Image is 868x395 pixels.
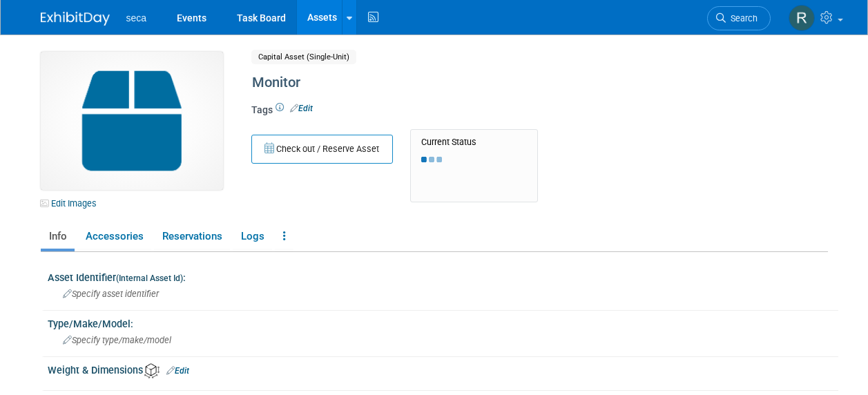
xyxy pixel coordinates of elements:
[421,157,442,162] img: loading...
[116,273,183,283] small: (Internal Asset Id)
[251,135,393,164] button: Check out / Reserve Asset
[41,195,102,212] a: Edit Images
[290,104,313,113] a: Edit
[726,13,758,23] span: Search
[41,224,75,249] a: Info
[48,267,838,285] div: Asset Identifier :
[154,224,230,249] a: Reservations
[166,366,189,376] a: Edit
[41,12,110,26] img: ExhibitDay
[48,314,838,331] div: Type/Make/Model:
[247,70,769,95] div: Monitor
[421,137,527,148] div: Current Status
[48,360,838,378] div: Weight & Dimensions
[789,5,815,31] img: Rachel Jordan
[63,289,159,299] span: Specify asset identifier
[77,224,151,249] a: Accessories
[707,6,771,30] a: Search
[251,50,356,64] span: Capital Asset (Single-Unit)
[144,363,160,378] img: Asset Weight and Dimensions
[63,335,171,345] span: Specify type/make/model
[126,12,147,23] span: seca
[41,52,223,190] img: Capital-Asset-Icon-2.png
[233,224,272,249] a: Logs
[251,103,769,126] div: Tags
